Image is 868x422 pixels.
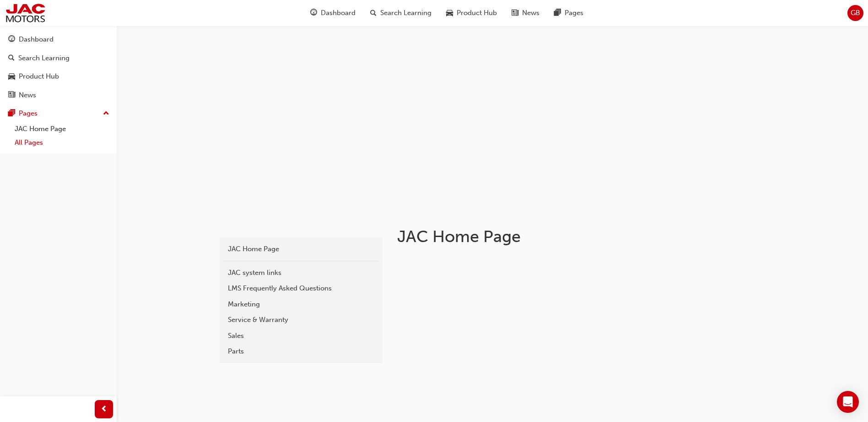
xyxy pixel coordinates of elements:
a: Service & Warranty [223,312,379,328]
span: News [522,8,539,18]
div: Open Intercom Messenger [837,391,859,413]
div: LMS Frequently Asked Questions [228,283,374,294]
span: pages-icon [554,7,561,19]
span: prev-icon [101,404,108,415]
div: Service & Warranty [228,315,374,325]
div: News [19,90,36,100]
a: pages-iconPages [547,4,591,22]
img: jac-portal [5,3,46,23]
div: JAC Home Page [228,244,374,254]
div: Search Learning [18,53,70,63]
a: JAC Home Page [11,122,113,136]
div: Product Hub [19,71,59,82]
div: Sales [228,331,374,341]
a: JAC system links [223,265,379,281]
a: Product Hub [4,68,113,85]
span: guage-icon [310,7,317,19]
span: guage-icon [8,36,15,44]
span: Product Hub [457,8,497,18]
a: Search Learning [4,50,113,67]
span: pages-icon [8,110,15,118]
a: search-iconSearch Learning [363,4,439,22]
a: news-iconNews [504,4,547,22]
div: Pages [19,108,38,119]
a: Dashboard [4,31,113,48]
a: Parts [223,343,379,359]
div: Marketing [228,299,374,310]
div: Parts [228,346,374,357]
a: JAC Home Page [223,241,379,257]
a: LMS Frequently Asked Questions [223,280,379,296]
a: Marketing [223,296,379,312]
a: car-iconProduct Hub [439,4,504,22]
div: JAC system links [228,268,374,278]
span: news-icon [512,7,518,19]
a: News [4,87,113,104]
span: search-icon [8,54,15,63]
span: search-icon [370,7,377,19]
button: Pages [4,105,113,122]
button: DashboardSearch LearningProduct HubNews [4,29,113,105]
span: GB [851,8,860,18]
div: Dashboard [19,34,54,45]
a: All Pages [11,136,113,150]
span: Search Learning [380,8,431,18]
a: guage-iconDashboard [303,4,363,22]
span: Dashboard [321,8,356,18]
span: up-icon [103,108,109,120]
span: car-icon [446,7,453,19]
button: GB [847,5,863,21]
span: Pages [565,8,583,18]
a: Sales [223,328,379,344]
h1: JAC Home Page [397,227,697,247]
span: news-icon [8,91,15,100]
span: car-icon [8,73,15,81]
